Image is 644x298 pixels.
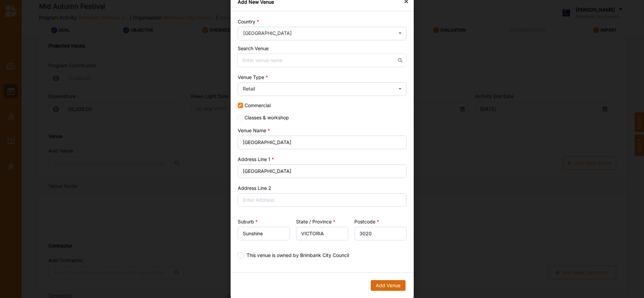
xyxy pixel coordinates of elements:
[238,75,268,80] label: Venue Type
[370,280,405,291] button: Add Venue
[243,86,255,91] div: Retail
[238,103,407,108] label: Commercial
[354,227,406,240] input: Enter Postcode
[238,193,407,207] input: Enter Address
[243,31,292,36] div: [GEOGRAPHIC_DATA]
[238,253,349,258] label: This venue is owned by Brimbank City Council
[238,185,271,191] label: Address Line 2
[238,128,270,133] label: Venue Name
[354,219,379,224] label: Postcode
[296,227,348,240] input: Enter state
[296,219,335,224] label: State / Province
[238,103,243,108] input: Commercial
[237,54,407,67] input: Enter venue name
[238,157,274,162] label: Address Line 1
[238,45,269,51] label: Search Venue
[238,115,407,120] label: Classes & workshop
[238,115,243,120] input: Classes & workshop
[238,136,407,149] input: Enter venue name
[238,164,407,178] input: Enter Address
[238,227,290,240] input: Enter Suburb
[238,219,258,224] label: Suburb
[238,19,259,24] label: Country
